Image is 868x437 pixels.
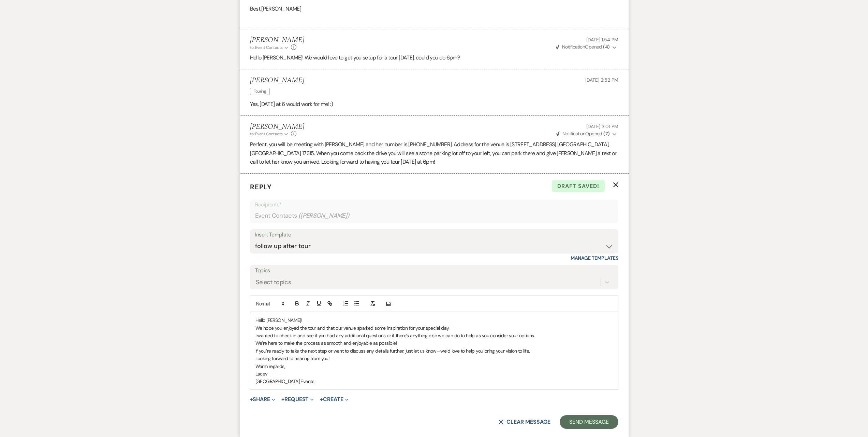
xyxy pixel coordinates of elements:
span: Opened [556,131,610,137]
button: NotificationOpened (4) [555,43,618,51]
p: Perfect, you will be meeting with [PERSON_NAME] and her number is [PHONE_NUMBER]. Address for the... [250,140,618,166]
strong: ( 4 ) [603,44,609,50]
p: I wanted to check in and see if you had any additional questions or if there’s anything else we c... [255,332,613,339]
div: Select topics [256,278,291,287]
p: Recipients* [255,200,613,209]
span: Touring [250,88,270,95]
h5: [PERSON_NAME] [250,76,304,85]
span: Draft saved! [552,180,605,192]
p: Lacey [255,370,613,378]
button: Create [320,397,348,402]
span: + [320,397,323,402]
span: Notification [562,131,585,137]
button: NotificationOpened (7) [555,130,618,137]
div: Insert Template [255,230,613,240]
label: Topics [255,266,613,276]
p: Looking forward to hearing from you! [255,355,613,362]
button: Request [281,397,314,402]
button: Share [250,397,276,402]
p: If you’re ready to take the next step or want to discuss any details further, just let us know—we... [255,347,613,355]
button: Send Message [560,415,618,429]
span: [DATE] 1:54 PM [586,37,618,43]
button: to: Event Contacts [250,44,289,51]
button: to: Event Contacts [250,131,289,137]
span: to: Event Contacts [250,45,283,50]
h5: [PERSON_NAME] [250,36,304,44]
a: Manage Templates [571,255,618,261]
div: Event Contacts [255,209,613,222]
p: Hello [PERSON_NAME]! [255,316,613,324]
span: [DATE] 3:01 PM [586,123,618,129]
span: to: Event Contacts [250,131,283,137]
span: Notification [562,44,585,50]
p: Warm regards, [255,363,613,370]
p: [GEOGRAPHIC_DATA] Events [255,378,613,385]
button: Clear message [498,419,550,425]
span: Reply [250,182,272,191]
span: [DATE] 2:52 PM [585,77,618,83]
span: ( [PERSON_NAME] ) [298,211,350,220]
h5: [PERSON_NAME] [250,123,304,131]
p: Yes, [DATE] at 6 would work for me! :) [250,100,618,109]
span: Opened [556,44,610,50]
span: + [250,397,253,402]
p: We’re here to make the process as smooth and enjoyable as possible! [255,339,613,347]
strong: ( 7 ) [603,131,609,137]
p: We hope you enjoyed the tour and that our venue sparked some inspiration for your special day. [255,324,613,332]
p: Hello [PERSON_NAME]! We would love to get you setup for a tour [DATE], could you do 6pm? [250,53,618,62]
span: + [281,397,284,402]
